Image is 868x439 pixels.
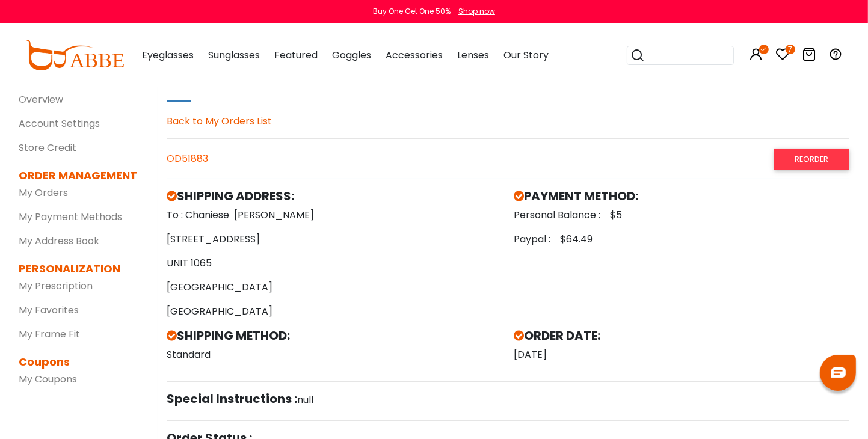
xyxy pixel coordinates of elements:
p: [STREET_ADDRESS] [167,232,502,247]
i: 7 [786,45,795,54]
a: Overview [19,93,64,106]
h5: PAYMENT METHOD: [514,189,849,203]
a: Reorder [774,149,849,170]
p: [GEOGRAPHIC_DATA] [167,304,502,319]
h5: SHIPPING METHOD: [167,328,502,343]
span: Accessories [386,48,443,62]
span: Goggles [332,48,371,62]
dt: PERSONALIZATION [19,260,140,277]
p: Personal Balance : $5 [514,208,849,223]
a: My Coupons [19,372,78,386]
img: chat [831,367,846,378]
h5: SHIPPING ADDRESS: [167,189,502,203]
a: 7 [776,49,790,63]
span: Standard [167,348,211,361]
a: My Payment Methods [19,210,123,224]
div: Buy One Get One 50% [373,6,451,17]
div: OD51883 [167,149,849,169]
dt: ORDER MANAGEMENT [19,167,140,183]
a: My Orders [19,186,69,200]
span: Eyeglasses [142,48,194,62]
span: null [298,393,314,407]
p: [GEOGRAPHIC_DATA] [167,280,502,295]
dt: Coupons [19,354,140,370]
h5: Special Instructions : [167,391,298,406]
div: Shop now [458,6,495,17]
p: UNIT 1065 [167,256,502,271]
span: Our Story [503,48,549,62]
span: Lenses [457,48,489,62]
span: Featured [274,48,318,62]
h5: ORDER DATE: [514,328,849,343]
a: My Prescription [19,279,93,293]
span: Sunglasses [208,48,260,62]
a: My Frame Fit [19,327,81,341]
a: Shop now [452,6,495,16]
h5: My orders [167,74,849,88]
p: Paypal : $64.49 [514,232,849,247]
p: To : Chaniese [167,208,502,223]
a: My Address Book [19,234,100,248]
a: My Favorites [19,303,79,317]
a: Back to My Orders List [167,114,272,128]
a: Account Settings [19,117,100,130]
img: abbeglasses.com [25,40,124,70]
span: [PERSON_NAME] [230,208,315,222]
p: [DATE] [514,348,849,362]
a: Store Credit [19,141,77,155]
